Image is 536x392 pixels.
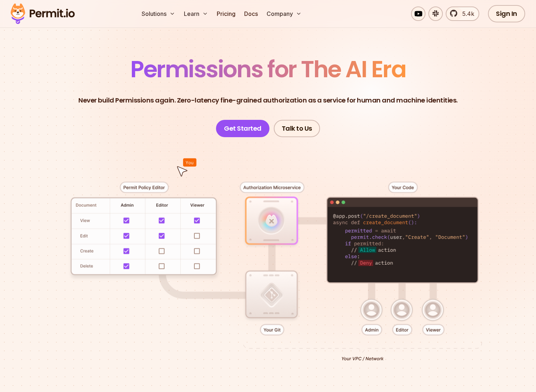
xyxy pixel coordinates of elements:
[458,9,474,18] span: 5.4k
[488,5,525,22] a: Sign In
[216,120,269,137] a: Get Started
[241,6,261,21] a: Docs
[446,6,479,21] a: 5.4k
[139,6,178,21] button: Solutions
[274,120,320,137] a: Talk to Us
[7,1,78,26] img: Permit logo
[130,53,406,85] span: Permissions for The AI Era
[214,6,238,21] a: Pricing
[78,95,458,105] p: Never build Permissions again. Zero-latency fine-grained authorization as a service for human and...
[181,6,211,21] button: Learn
[264,6,304,21] button: Company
